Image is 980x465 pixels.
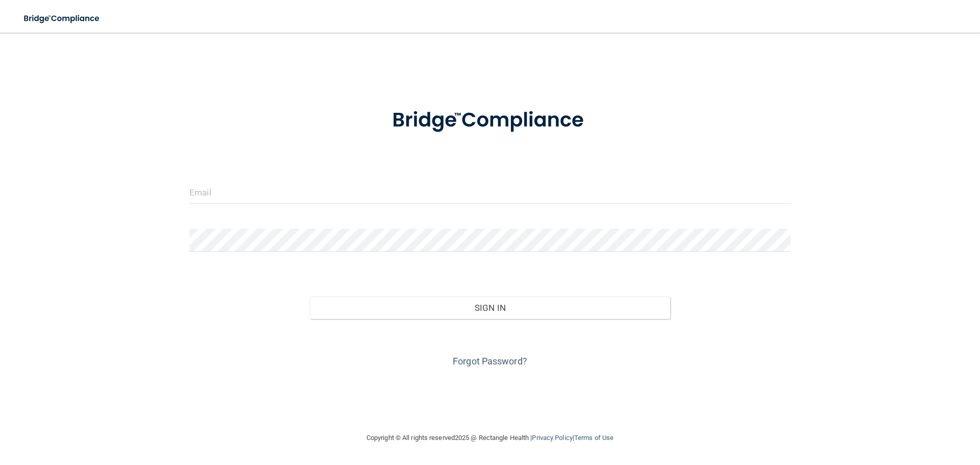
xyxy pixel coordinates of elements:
[532,434,572,442] a: Privacy Policy
[371,94,609,147] img: bridge_compliance_login_screen.278c3ca4.svg
[304,422,676,454] div: Copyright © All rights reserved 2025 @ Rectangle Health | |
[453,356,527,366] a: Forgot Password?
[310,297,671,319] button: Sign In
[189,181,791,204] input: Email
[574,434,614,442] a: Terms of Use
[15,8,109,29] img: bridge_compliance_login_screen.278c3ca4.svg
